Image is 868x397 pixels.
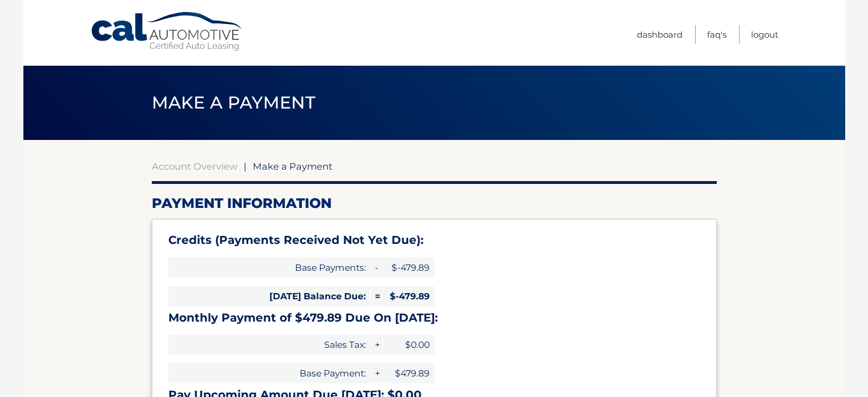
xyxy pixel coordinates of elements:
[168,233,700,247] h3: Credits (Payments Received Not Yet Due):
[371,258,382,278] span: -
[637,25,683,44] a: Dashboard
[168,363,370,383] span: Base Payment:
[371,286,382,306] span: =
[383,363,434,383] span: $479.89
[90,11,244,52] a: Cal Automotive
[253,161,333,172] span: Make a Payment
[707,25,726,44] a: FAQ's
[751,25,778,44] a: Logout
[371,335,382,355] span: +
[244,161,247,172] span: |
[371,363,382,383] span: +
[168,335,370,355] span: Sales Tax:
[152,92,316,113] span: Make a Payment
[168,286,370,306] span: [DATE] Balance Due:
[383,335,434,355] span: $0.00
[152,195,717,212] h2: Payment Information
[168,258,370,278] span: Base Payments:
[383,286,434,306] span: $-479.89
[168,311,700,325] h3: Monthly Payment of $479.89 Due On [DATE]:
[383,258,434,278] span: $-479.89
[152,161,237,172] a: Account Overview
